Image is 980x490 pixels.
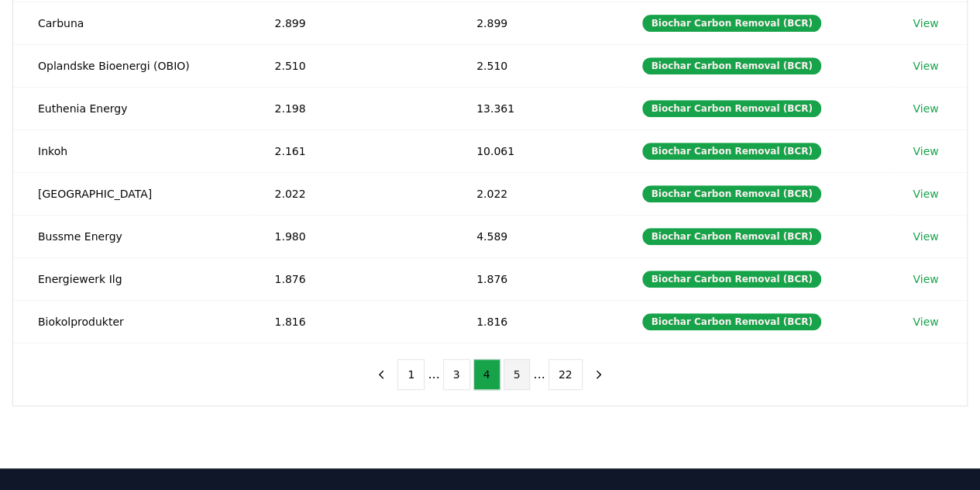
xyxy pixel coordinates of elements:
button: 3 [443,359,470,390]
button: 5 [504,359,531,390]
td: 2.510 [452,44,617,87]
td: 2.198 [249,87,452,129]
div: Biochar Carbon Removal (BCR) [642,228,820,245]
div: Biochar Carbon Removal (BCR) [642,143,820,160]
a: View [913,58,938,74]
a: View [913,271,938,287]
td: 1.876 [452,257,617,300]
td: Energiewerk Ilg [13,257,249,300]
a: View [913,101,938,116]
td: 2.899 [452,2,617,44]
div: Biochar Carbon Removal (BCR) [642,185,820,202]
td: 1.816 [249,300,452,343]
button: 1 [397,359,425,390]
td: Oplandske Bioenergi (OBIO) [13,44,249,87]
td: [GEOGRAPHIC_DATA] [13,172,249,215]
div: Biochar Carbon Removal (BCR) [642,57,820,74]
a: View [913,186,938,202]
td: 1.816 [452,300,617,343]
td: 2.161 [249,129,452,172]
td: 2.899 [249,2,452,44]
button: previous page [368,359,394,390]
td: Bussme Energy [13,215,249,257]
td: Carbuna [13,2,249,44]
td: 4.589 [452,215,617,257]
a: View [913,314,938,330]
a: View [913,229,938,244]
div: Biochar Carbon Removal (BCR) [642,15,820,32]
div: Biochar Carbon Removal (BCR) [642,313,820,330]
li: ... [533,365,545,384]
td: Inkoh [13,129,249,172]
td: 2.022 [249,172,452,215]
button: 22 [548,359,583,390]
td: 10.061 [452,129,617,172]
td: Biokolprodukter [13,300,249,343]
button: next page [586,359,612,390]
a: View [913,143,938,159]
a: View [913,16,938,31]
td: 2.510 [249,44,452,87]
td: 1.876 [249,257,452,300]
div: Biochar Carbon Removal (BCR) [642,271,820,288]
div: Biochar Carbon Removal (BCR) [642,100,820,117]
li: ... [428,365,439,384]
td: 13.361 [452,87,617,129]
td: 1.980 [249,215,452,257]
button: 4 [473,359,500,390]
td: Euthenia Energy [13,87,249,129]
td: 2.022 [452,172,617,215]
